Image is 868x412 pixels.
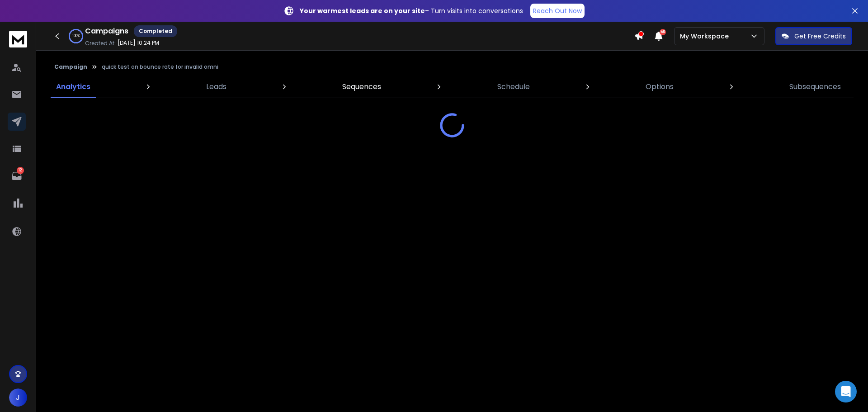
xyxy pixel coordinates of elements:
[533,6,582,15] p: Reach Out Now
[530,4,585,18] a: Reach Out Now
[134,25,177,37] div: Completed
[680,32,732,41] p: My Workspace
[118,39,159,47] p: [DATE] 10:24 PM
[56,81,90,92] p: Analytics
[102,63,218,71] p: quick test on bounce rate for invalid omni
[9,31,27,47] img: logo
[9,388,27,407] button: J
[72,33,80,39] p: 100 %
[337,76,387,98] a: Sequences
[784,76,846,98] a: Subsequences
[835,381,857,403] div: Open Intercom Messenger
[497,81,530,92] p: Schedule
[201,76,232,98] a: Leads
[206,81,226,92] p: Leads
[640,76,679,98] a: Options
[17,167,24,174] p: 12
[775,27,852,45] button: Get Free Credits
[794,32,846,41] p: Get Free Credits
[51,76,96,98] a: Analytics
[54,63,87,71] button: Campaign
[85,40,116,47] p: Created At:
[789,81,841,92] p: Subsequences
[660,29,666,35] span: 50
[300,6,523,15] p: – Turn visits into conversations
[300,6,425,15] strong: Your warmest leads are on your site
[492,76,535,98] a: Schedule
[646,81,674,92] p: Options
[85,26,128,37] h1: Campaigns
[342,81,381,92] p: Sequences
[8,167,26,185] a: 12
